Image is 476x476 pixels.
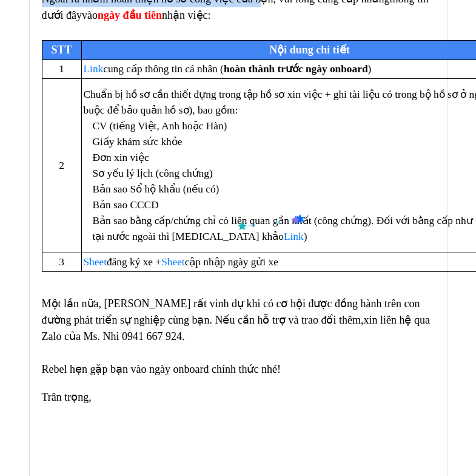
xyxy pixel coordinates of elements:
font: STT [51,44,72,56]
div: ​ [42,406,435,422]
a: Link [84,63,104,75]
font: nhận việc: [162,9,211,21]
font: Bản sao CCCD [93,199,159,211]
font: Nội dung chi tiết [269,44,350,56]
a: Link [284,231,304,242]
font: cung cấp thông tin cá nhân ( ) [84,63,372,75]
font: Trân trọng, [42,391,92,403]
font: Sơ yếu lý lịch (công chứng) [93,168,213,179]
font: CV (tiếng Việt, Anh hoặc Hàn) [93,120,227,132]
font: Bản sao Sổ hộ khẩu (nếu có) [93,183,220,195]
strong: ngày đầu tiên [98,9,162,21]
font: 1 [59,63,64,75]
font: 3 [59,256,64,268]
iframe: Chat Widget [415,418,476,476]
font: Giấy khám sức khỏe [93,136,183,148]
font: Đơn xin việc [93,152,149,163]
span: Một lần nữa, [PERSON_NAME] rất vinh dự khi có cơ hội được đồng hành trên con đường phát triển sự ... [42,297,420,326]
strong: hoàn thành trước ngày onboard [224,63,368,75]
font: đăng ký xe + cập nhập ngày gửi xe [84,256,278,268]
span: Rebel hẹn gặp bạn vào ngày onboard chính thức nhé! [42,363,281,375]
font: 2 [59,160,64,171]
span: xin liên hệ qua Zalo của Ms. Nhi 0941 667 924. [42,314,430,342]
a: Sheet [84,256,107,268]
font: vào [82,9,98,21]
a: Sheet [161,256,185,268]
